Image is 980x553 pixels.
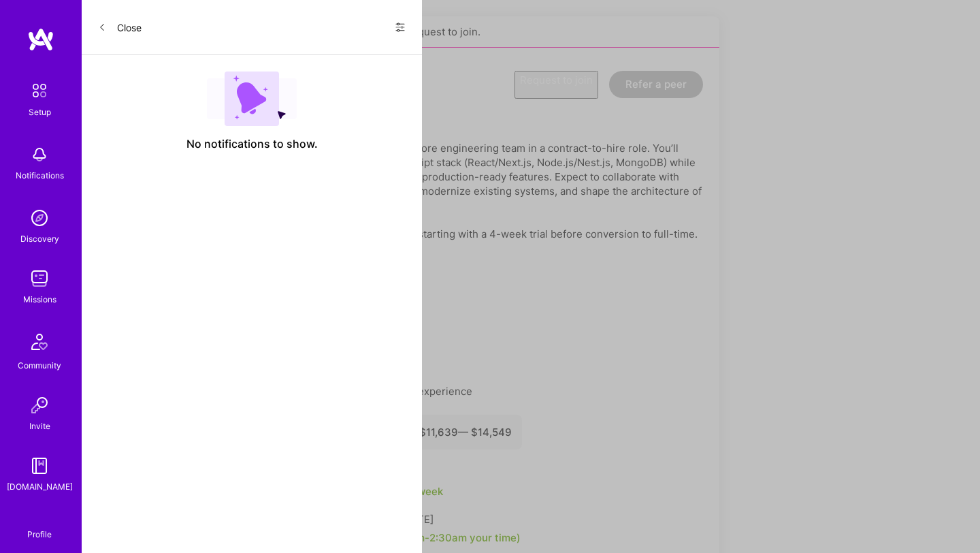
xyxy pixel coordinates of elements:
[26,204,53,232] img: discovery
[29,419,50,433] div: Invite
[22,513,56,540] a: Profile
[7,479,73,494] div: [DOMAIN_NAME]
[27,527,52,540] div: Profile
[27,27,54,52] img: logo
[26,452,53,479] img: guide book
[20,232,59,246] div: Discovery
[186,137,318,151] span: No notifications to show.
[26,392,53,419] img: Invite
[207,72,297,126] img: empty
[26,141,53,168] img: bell
[18,358,61,373] div: Community
[98,16,142,38] button: Close
[29,105,51,119] div: Setup
[25,76,54,105] img: setup
[26,265,53,292] img: teamwork
[23,326,56,358] img: Community
[16,168,64,183] div: Notifications
[23,292,56,306] div: Missions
